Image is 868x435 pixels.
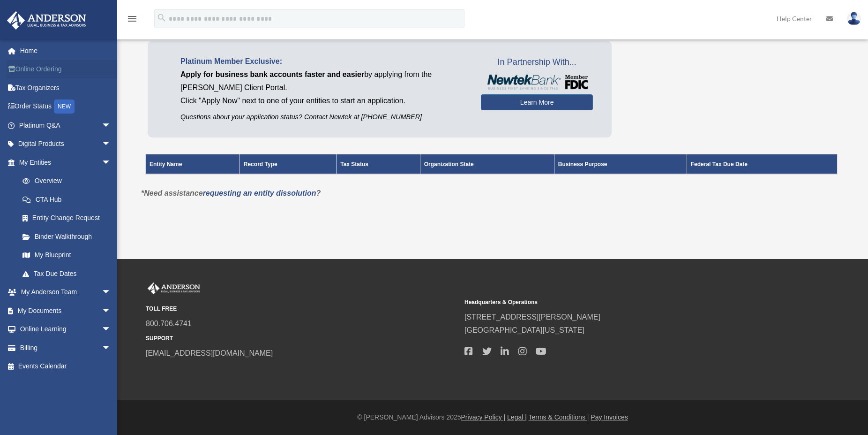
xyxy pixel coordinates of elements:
a: My Anderson Teamarrow_drop_down [7,283,125,302]
a: [STREET_ADDRESS][PERSON_NAME] [464,313,600,321]
th: Federal Tax Due Date [687,154,837,174]
p: Platinum Member Exclusive: [180,55,467,68]
small: Headquarters & Operations [464,298,777,307]
a: Billingarrow_drop_down [7,338,125,357]
a: Binder Walkthrough [13,227,120,246]
th: Record Type [239,154,336,174]
a: requesting an entity dissolution [203,189,316,197]
i: menu [127,13,138,24]
a: Privacy Policy | [461,413,506,421]
p: by applying from the [PERSON_NAME] Client Portal. [180,68,467,94]
p: Questions about your application status? Contact Newtek at [PHONE_NUMBER] [180,111,467,123]
a: menu [127,16,138,24]
a: Home [7,41,125,60]
img: Anderson Advisors Platinum Portal [146,282,202,295]
img: NewtekBankLogoSM.png [486,75,588,90]
a: Tax Due Dates [13,264,120,283]
div: © [PERSON_NAME] Advisors 2025 [117,412,868,423]
a: Legal | [507,413,527,421]
a: Tax Organizers [7,78,125,97]
span: arrow_drop_down [102,320,120,339]
img: Anderson Advisors Platinum Portal [4,11,89,30]
div: NEW [54,99,75,114]
span: arrow_drop_down [102,283,120,302]
a: Terms & Conditions | [529,413,589,421]
th: Business Purpose [554,154,687,174]
th: Entity Name [146,154,240,174]
em: *Need assistance ? [141,189,321,197]
a: CTA Hub [13,190,120,209]
a: Events Calendar [7,357,125,376]
th: Organization State [420,154,554,174]
a: [GEOGRAPHIC_DATA][US_STATE] [464,326,584,334]
a: Learn More [481,94,593,110]
a: Platinum Q&Aarrow_drop_down [7,116,125,135]
a: Entity Change Request [13,209,120,228]
small: TOLL FREE [146,304,458,314]
a: Digital Productsarrow_drop_down [7,135,125,153]
a: My Documentsarrow_drop_down [7,301,125,320]
a: Pay Invoices [591,413,628,421]
span: arrow_drop_down [102,135,120,154]
p: Click "Apply Now" next to one of your entities to start an application. [180,94,467,107]
span: arrow_drop_down [102,338,120,358]
a: Order StatusNEW [7,97,125,116]
th: Tax Status [337,154,420,174]
span: arrow_drop_down [102,301,120,321]
a: 800.706.4741 [146,320,192,328]
a: Online Learningarrow_drop_down [7,320,125,339]
a: My Blueprint [13,246,120,265]
span: Apply for business bank accounts faster and easier [180,70,364,78]
span: arrow_drop_down [102,153,120,172]
i: search [157,13,167,23]
a: My Entitiesarrow_drop_down [7,153,120,172]
img: User Pic [847,12,861,25]
span: arrow_drop_down [102,116,120,135]
a: Online Ordering [7,60,125,79]
a: Overview [13,172,116,191]
small: SUPPORT [146,334,458,343]
a: [EMAIL_ADDRESS][DOMAIN_NAME] [146,349,273,357]
span: In Partnership With... [481,55,593,70]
